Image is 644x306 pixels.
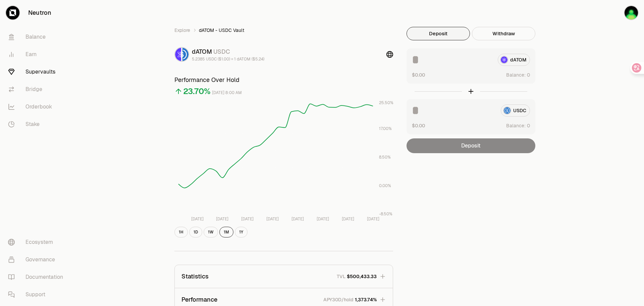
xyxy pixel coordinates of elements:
[3,46,72,63] a: Earn
[175,265,393,288] button: StatisticsTVL$500,433.33
[213,48,230,55] span: USDC
[379,155,391,160] tspan: 8.50%
[241,216,254,222] tspan: [DATE]
[3,251,72,268] a: Governance
[472,27,535,40] button: Withdraw
[174,27,393,34] nav: breadcrumb
[3,63,72,81] a: Supervaults
[379,211,392,217] tspan: -8.50%
[183,86,211,97] div: 23.70%
[347,273,377,280] span: $500,433.33
[367,216,379,222] tspan: [DATE]
[355,296,377,303] span: 1,373.74%
[323,296,354,303] p: APY30D/hold
[506,122,526,129] span: Balance:
[235,227,248,237] button: 1Y
[3,28,72,46] a: Balance
[3,268,72,286] a: Documentation
[412,71,425,78] button: $0.00
[192,47,264,56] div: dATOM
[3,116,72,133] a: Stake
[625,6,638,19] img: Leon
[181,295,217,304] p: Performance
[212,89,242,97] div: [DATE] 8:00 AM
[3,98,72,116] a: Orderbook
[216,216,228,222] tspan: [DATE]
[191,216,204,222] tspan: [DATE]
[266,216,279,222] tspan: [DATE]
[291,216,304,222] tspan: [DATE]
[379,100,393,105] tspan: 25.50%
[219,227,233,237] button: 1M
[379,183,391,188] tspan: 0.00%
[506,72,526,78] span: Balance:
[379,126,392,131] tspan: 17.00%
[412,122,425,129] button: $0.00
[3,81,72,98] a: Bridge
[3,233,72,251] a: Ecosystem
[337,273,345,280] p: TVL
[182,48,189,61] img: USDC Logo
[317,216,329,222] tspan: [DATE]
[3,286,72,303] a: Support
[407,27,470,40] button: Deposit
[199,27,244,34] span: dATOM - USDC Vault
[174,75,393,85] h3: Performance Over Hold
[175,48,181,61] img: dATOM Logo
[174,27,190,34] a: Explore
[181,272,209,281] p: Statistics
[174,227,188,237] button: 1H
[192,56,264,62] div: 5.2385 USDC ($1.00) = 1 dATOM ($5.24)
[189,227,202,237] button: 1D
[204,227,218,237] button: 1W
[342,216,354,222] tspan: [DATE]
